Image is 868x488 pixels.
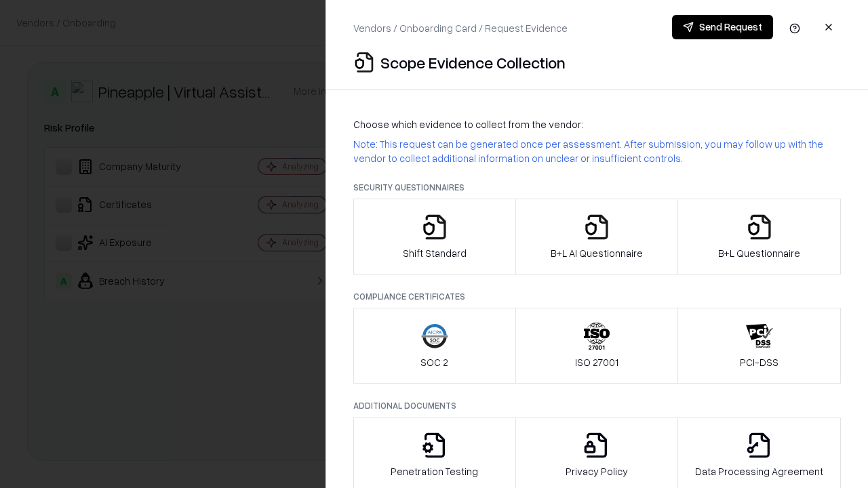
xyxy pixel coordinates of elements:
button: B+L AI Questionnaire [515,199,679,274]
p: Additional Documents [353,400,841,411]
p: SOC 2 [420,355,448,369]
button: Send Request [672,15,773,39]
p: PCI-DSS [740,355,778,369]
p: Privacy Policy [566,464,628,479]
p: Vendors / Onboarding Card / Request Evidence [353,21,568,35]
button: SOC 2 [353,308,516,384]
p: Scope Evidence Collection [380,52,566,73]
p: ISO 27001 [575,355,618,369]
button: B+L Questionnaire [677,199,841,274]
button: PCI-DSS [677,308,841,384]
p: Shift Standard [403,246,467,260]
button: Shift Standard [353,199,516,274]
p: Note: This request can be generated once per assessment. After submission, you may follow up with... [353,137,841,165]
p: Penetration Testing [391,464,478,479]
p: Data Processing Agreement [695,464,823,479]
p: B+L AI Questionnaire [551,246,643,260]
p: Compliance Certificates [353,291,841,302]
p: Choose which evidence to collect from the vendor: [353,117,841,131]
p: B+L Questionnaire [718,246,800,260]
button: ISO 27001 [515,308,679,384]
p: Security Questionnaires [353,182,841,193]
